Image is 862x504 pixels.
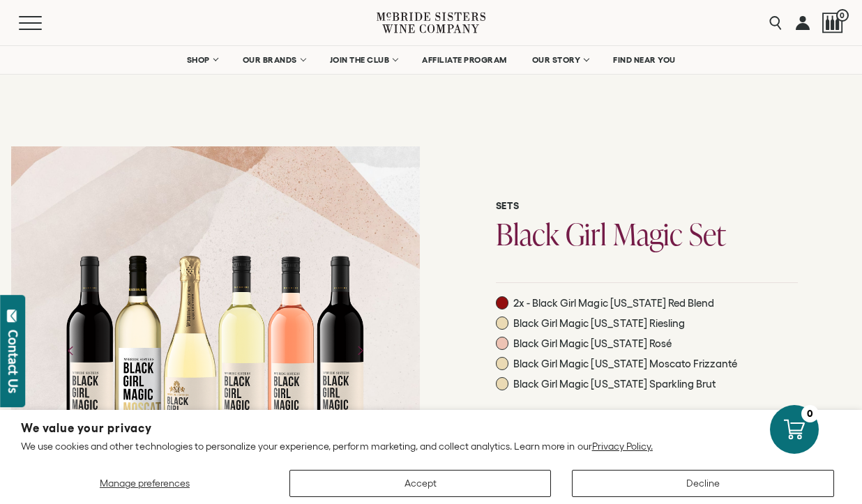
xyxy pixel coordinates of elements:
[330,55,390,65] span: JOIN THE CLUB
[422,55,507,65] span: AFFILIATE PROGRAM
[21,440,841,452] p: We use cookies and other technologies to personalize your experience, perform marketing, and coll...
[187,55,211,65] span: SHOP
[21,422,841,434] h2: We value your privacy
[532,55,581,65] span: OUR STORY
[801,405,819,422] div: 0
[513,337,672,350] span: Black Girl Magic [US_STATE] Rosé
[523,46,598,74] a: OUR STORY
[19,16,69,30] button: Mobile Menu Trigger
[100,478,190,489] span: Manage preferences
[53,333,89,369] button: Previous
[513,317,685,330] span: Black Girl Magic [US_STATE] Riesling
[21,470,269,497] button: Manage preferences
[178,46,227,74] a: SHOP
[321,46,407,74] a: JOIN THE CLUB
[513,297,714,310] span: 2x - Black Girl Magic [US_STATE] Red Blend
[6,330,20,393] div: Contact Us
[243,55,297,65] span: OUR BRANDS
[592,441,653,452] a: Privacy Policy.
[413,46,516,74] a: AFFILIATE PROGRAM
[234,46,314,74] a: OUR BRANDS
[572,470,834,497] button: Decline
[289,470,552,497] button: Accept
[513,358,737,370] span: Black Girl Magic [US_STATE] Moscato Frizzanté
[342,333,378,369] button: Next
[496,200,798,212] h6: Sets
[613,55,676,65] span: FIND NEAR YOU
[496,408,797,457] span: Keeping this bestseller in stock has turned into its own [DEMOGRAPHIC_DATA] job. All five wines i...
[513,378,716,390] span: Black Girl Magic [US_STATE] Sparkling Brut
[604,46,685,74] a: FIND NEAR YOU
[496,220,798,249] h1: Black Girl Magic Set
[836,9,849,22] span: 0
